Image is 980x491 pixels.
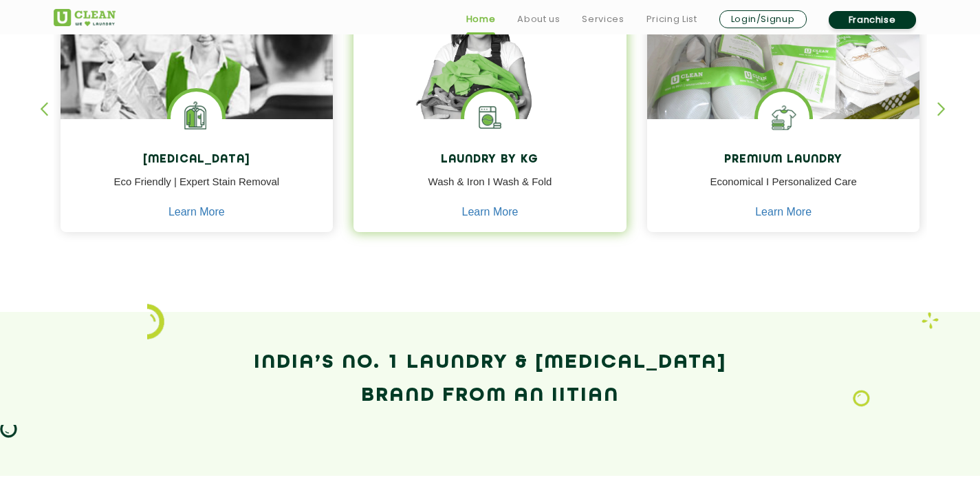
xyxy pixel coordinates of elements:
p: Wash & Iron I Wash & Fold [364,174,616,205]
img: icon_2.png [147,304,164,339]
h4: [MEDICAL_DATA] [71,154,323,167]
img: Laundry wash and iron [922,312,939,329]
img: Laundry Services near me [171,92,222,143]
a: Pricing List [646,11,697,28]
p: Economical I Personalized Care [657,174,910,205]
h4: Laundry by Kg [364,154,616,167]
a: Franchise [829,11,916,29]
h4: Premium Laundry [657,154,910,167]
a: Home [466,11,496,28]
a: Learn More [168,206,225,218]
a: Learn More [462,206,519,218]
img: Shoes Cleaning [758,92,809,143]
img: UClean Laundry and Dry Cleaning [54,9,116,26]
a: Login/Signup [719,10,807,28]
img: laundry washing machine [464,92,516,143]
a: Learn More [755,206,812,218]
p: Eco Friendly | Expert Stain Removal [71,174,323,205]
a: About us [517,11,560,28]
h2: India’s No. 1 Laundry & [MEDICAL_DATA] Brand from an IITian [54,346,927,412]
a: Services [582,11,624,28]
img: Laundry [853,390,870,408]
